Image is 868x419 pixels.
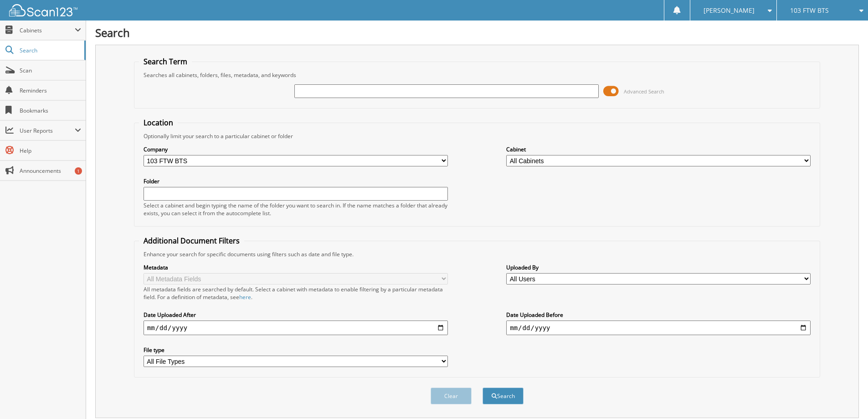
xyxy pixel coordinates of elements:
[20,67,81,74] span: Scan
[139,132,815,140] div: Optionally limit your search to a particular cabinet or folder
[144,177,448,185] label: Folder
[139,236,244,246] legend: Additional Document Filters
[20,167,81,175] span: Announcements
[20,87,81,94] span: Reminders
[20,26,75,34] span: Cabinets
[9,4,77,16] img: scan123-logo-white.svg
[144,285,448,301] div: All metadata fields are searched by default. Select a cabinet with metadata to enable filtering b...
[506,311,811,319] label: Date Uploaded Before
[20,127,75,134] span: User Reports
[20,147,81,155] span: Help
[239,293,251,301] a: here
[144,321,448,335] input: start
[95,25,859,40] h1: Search
[624,88,664,95] span: Advanced Search
[144,145,448,153] label: Company
[139,71,815,79] div: Searches all cabinets, folders, files, metadata, and keywords
[483,388,524,404] button: Search
[144,311,448,319] label: Date Uploaded After
[431,388,472,404] button: Clear
[704,8,755,13] span: [PERSON_NAME]
[20,47,80,54] span: Search
[139,57,192,67] legend: Search Term
[144,264,448,271] label: Metadata
[75,167,82,175] div: 1
[790,8,829,13] span: 103 FTW BTS
[20,107,81,114] span: Bookmarks
[139,118,178,128] legend: Location
[506,145,811,153] label: Cabinet
[506,264,811,271] label: Uploaded By
[506,321,811,335] input: end
[144,346,448,354] label: File type
[144,202,448,217] div: Select a cabinet and begin typing the name of the folder you want to search in. If the name match...
[139,250,815,258] div: Enhance your search for specific documents using filters such as date and file type.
